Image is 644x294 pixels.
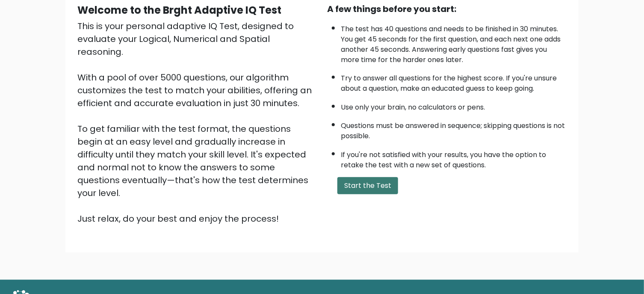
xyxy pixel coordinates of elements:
[341,146,567,170] li: If you're not satisfied with your results, you have the option to retake the test with a new set ...
[77,3,281,17] b: Welcome to the Brght Adaptive IQ Test
[337,177,398,194] button: Start the Test
[341,20,567,65] li: The test has 40 questions and needs to be finished in 30 minutes. You get 45 seconds for the firs...
[77,20,317,225] div: This is your personal adaptive IQ Test, designed to evaluate your Logical, Numerical and Spatial ...
[341,98,567,113] li: Use only your brain, no calculators or pens.
[341,116,567,141] li: Questions must be answered in sequence; skipping questions is not possible.
[327,3,567,15] div: A few things before you start:
[341,69,567,94] li: Try to answer all questions for the highest score. If you're unsure about a question, make an edu...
